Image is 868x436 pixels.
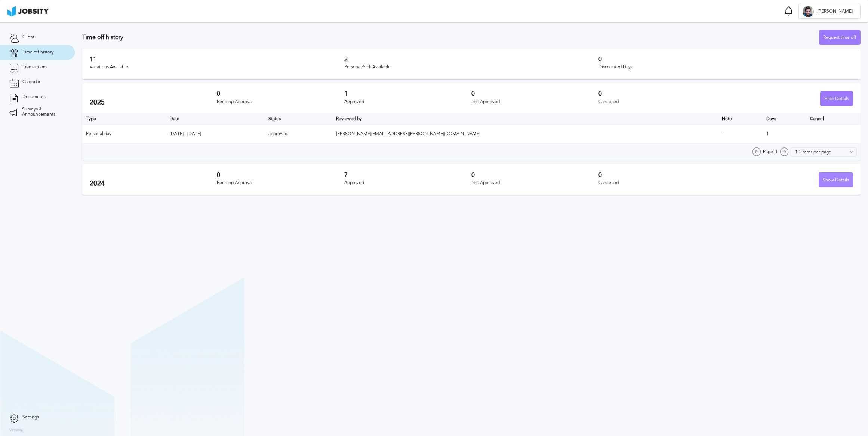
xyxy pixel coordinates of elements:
span: Time off history [22,50,54,55]
div: Not Approved [471,180,598,186]
div: Approved [344,180,471,186]
th: Toggle SortBy [265,113,332,125]
div: Vacations Available [90,65,344,70]
div: Hide Details [821,91,853,106]
span: Surveys & Announcements [22,107,65,117]
h2: 2024 [90,180,217,187]
h2: 2025 [90,99,217,106]
span: Client [22,35,34,40]
span: Page: 1 [763,149,778,155]
span: Documents [22,94,46,100]
th: Days [763,113,806,125]
h3: 2 [344,56,599,63]
th: Cancel [806,113,861,125]
img: ab4bad089aa723f57921c736e9817d99.png [7,6,49,16]
span: - [722,131,723,136]
h3: 0 [217,90,344,97]
h3: 0 [598,90,726,97]
div: Pending Approval [217,180,344,186]
th: Type [82,113,166,125]
h3: 0 [471,90,598,97]
div: Personal/Sick Available [344,65,599,70]
h3: 0 [598,172,726,178]
h3: 7 [344,172,471,178]
button: Hide Details [820,91,853,106]
h3: 0 [598,56,853,63]
h3: Time off history [82,34,819,41]
h3: 11 [90,56,344,63]
div: M [803,6,814,17]
span: [PERSON_NAME][EMAIL_ADDRESS][PERSON_NAME][DOMAIN_NAME] [336,131,480,136]
div: Cancelled [598,180,726,186]
span: Settings [22,415,39,420]
h3: 0 [471,172,598,178]
button: Show Details [819,172,853,187]
td: Personal day [82,125,166,143]
h3: 0 [217,172,344,178]
th: Toggle SortBy [166,113,265,125]
button: Request time off [819,30,861,45]
h3: 1 [344,90,471,97]
div: Approved [344,99,471,105]
label: Version: [9,428,23,433]
span: Calendar [22,80,40,85]
th: Toggle SortBy [332,113,718,125]
div: Discounted Days [598,65,853,70]
div: Cancelled [598,99,726,105]
div: Not Approved [471,99,598,105]
td: approved [265,125,332,143]
td: 1 [763,125,806,143]
th: Toggle SortBy [718,113,763,125]
div: Request time off [819,30,860,45]
div: Pending Approval [217,99,344,105]
span: [PERSON_NAME] [814,9,856,14]
button: M[PERSON_NAME] [798,4,861,19]
td: [DATE] - [DATE] [166,125,265,143]
span: Transactions [22,65,47,70]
